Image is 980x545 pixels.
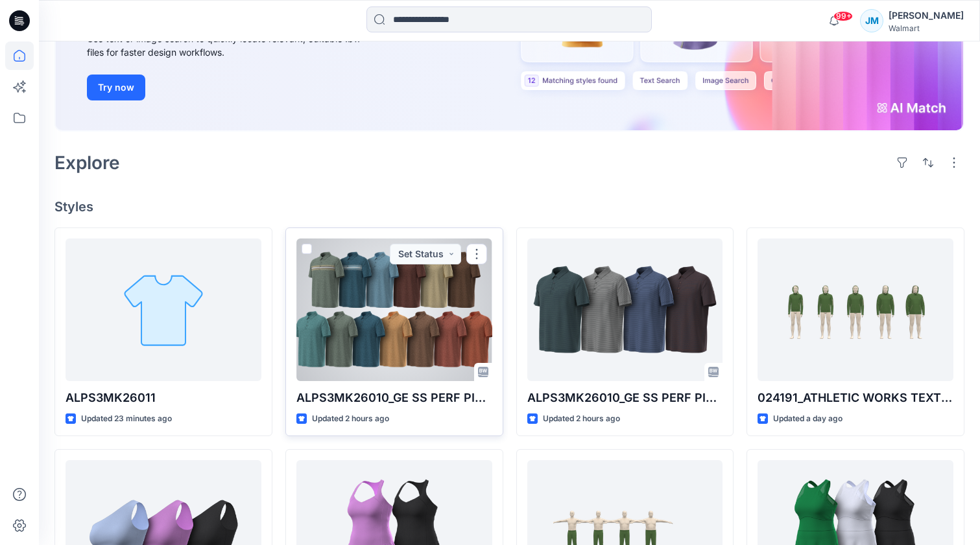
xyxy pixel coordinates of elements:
a: 024191_ATHLETIC WORKS TEXTURED MIX MEDIA PULLOVER HOODIEE [758,238,953,381]
p: ALPS3MK26011 [66,389,261,407]
p: Updated 23 minutes ago [81,412,172,426]
a: ALPS3MK26011 [66,238,261,381]
p: 024191_ATHLETIC WORKS TEXTURED MIX MEDIA PULLOVER HOODIEE [758,389,953,407]
h4: Styles [54,199,964,215]
p: ALPS3MK26010_GE SS PERF PIQUE POLO [296,389,492,407]
a: ALPS3MK26010_GE SS PERF PIQUE POLO [296,238,492,381]
p: ALPS3MK26010_GE SS PERF PIQUE POLO-AOP [527,389,723,407]
div: Use text or image search to quickly locate relevant, editable .bw files for faster design workflows. [87,32,379,59]
div: Walmart [889,23,964,33]
span: 99+ [833,11,853,21]
button: Try now [87,75,145,100]
h2: Explore [54,152,120,173]
p: Updated 2 hours ago [312,412,389,426]
div: JM [860,9,883,32]
a: ALPS3MK26010_GE SS PERF PIQUE POLO-AOP [527,238,723,381]
p: Updated a day ago [773,412,843,426]
p: Updated 2 hours ago [543,412,620,426]
div: [PERSON_NAME] [889,8,964,23]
